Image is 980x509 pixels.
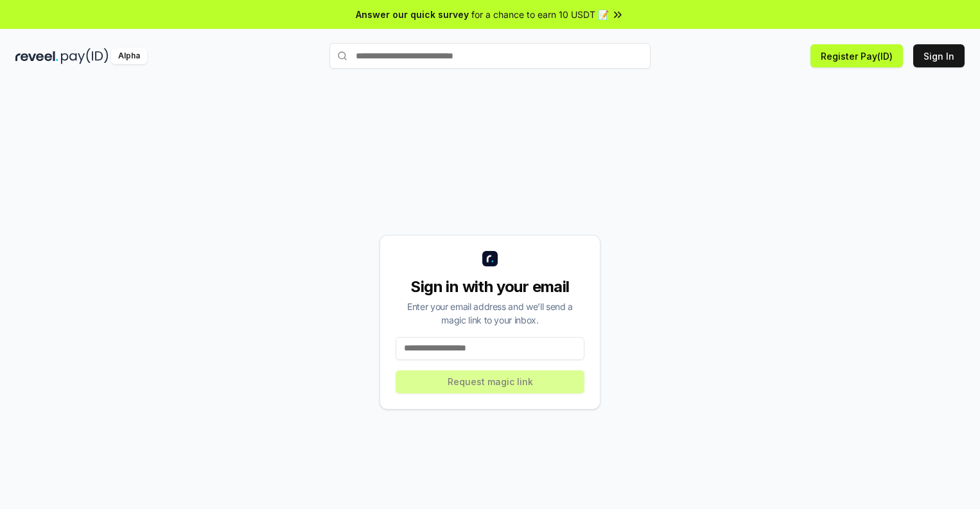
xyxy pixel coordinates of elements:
img: logo_small [482,251,498,266]
button: Register Pay(ID) [810,44,903,67]
img: reveel_dark [15,48,58,64]
span: for a chance to earn 10 USDT 📝 [471,8,609,21]
span: Answer our quick survey [356,8,469,21]
div: Sign in with your email [396,277,584,297]
div: Alpha [111,48,147,64]
button: Sign In [913,44,965,67]
img: pay_id [61,48,109,64]
div: Enter your email address and we’ll send a magic link to your inbox. [396,300,584,327]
